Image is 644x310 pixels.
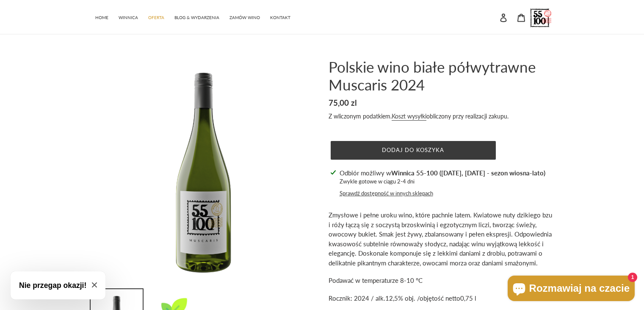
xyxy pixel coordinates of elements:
a: BLOG & WYDARZENIA [170,11,224,23]
a: OFERTA [144,11,169,23]
span: ZAMÓW WINO [229,15,260,20]
strong: Winnica 55-100 ([DATE], [DATE] - sezon wiosna-lato) [391,169,545,177]
span: Rocznik: 2024 / alk. [329,294,385,302]
p: Podawać w temperaturze 8-10 °C [329,276,553,285]
span: Zmysłowe i pełne uroku wino, które pachnie latem. Kwiatowe nuty dzikiego bzu i róży łączą się z s... [329,211,552,267]
span: 75,00 zl [329,98,357,107]
a: ZAMÓW WINO [225,11,264,23]
a: KONTAKT [266,11,295,23]
span: BLOG & WYDARZENIA [174,15,219,20]
span: HOME [95,15,108,20]
span: 0,75 l [460,294,476,302]
div: Z wliczonym podatkiem. obliczony przy realizacji zakupu. [329,112,553,121]
a: HOME [91,11,113,23]
inbox-online-store-chat: Czat w sklepie online Shopify [505,276,637,303]
a: Koszt wysyłki [392,113,426,121]
p: Odbiór możliwy w [340,168,545,178]
span: KONTAKT [270,15,290,20]
button: Sprawdź dostępność w innych sklepach [340,189,433,198]
p: Zwykle gotowe w ciągu 2-4 dni [340,178,545,186]
span: objętość netto [420,294,460,302]
span: Dodaj do koszyka [382,147,444,153]
h1: Polskie wino białe półwytrawne Muscaris 2024 [329,58,553,93]
a: WINNICA [114,11,142,23]
button: Dodaj do koszyka [331,141,496,160]
span: 12,5% obj. / [385,294,420,302]
span: OFERTA [148,15,164,20]
span: WINNICA [119,15,138,20]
